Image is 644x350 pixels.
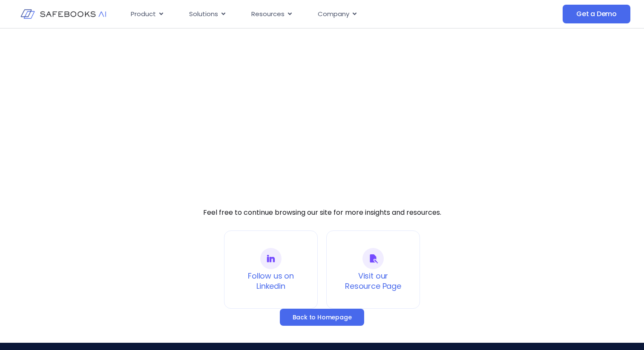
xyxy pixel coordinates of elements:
span: Solutions [189,9,218,19]
span: Product [131,9,156,19]
span: Back to Homepage [293,313,352,322]
a: Follow us on<br>Linkedin [260,248,282,269]
a: Visit our<br>Resource Page [362,248,384,269]
nav: Menu [124,6,490,23]
span: Get a Demo [576,10,617,18]
a: Get a Demo [563,5,630,23]
span: Company [318,9,349,19]
a: Follow us onLinkedin [248,270,294,291]
a: Back to Homepage [280,309,365,326]
p: Feel free to continue browsing our site for more insights and resources. [203,208,441,218]
a: Visit ourResource Page [345,270,401,291]
div: Menu Toggle [124,6,490,23]
span: Resources [251,9,285,19]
